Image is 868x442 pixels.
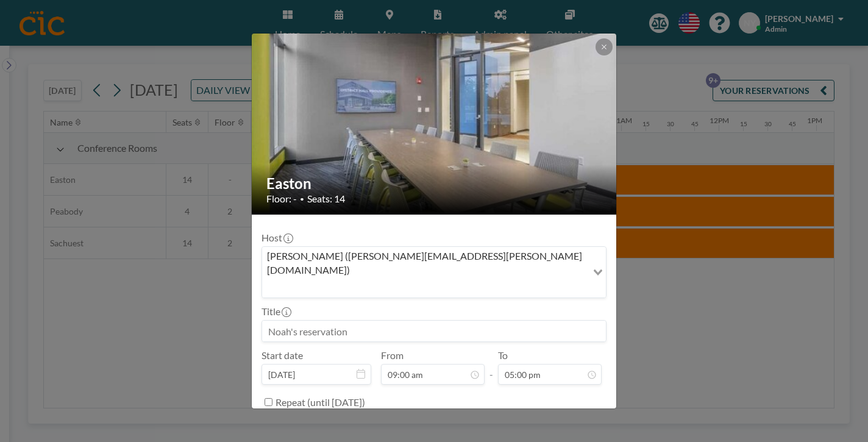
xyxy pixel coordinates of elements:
[263,279,586,295] input: Search for option
[498,349,508,362] label: To
[381,349,404,362] label: From
[266,193,297,205] span: Floor: -
[307,193,345,205] span: Seats: 14
[489,354,493,380] span: -
[265,249,585,277] span: [PERSON_NAME] ([PERSON_NAME][EMAIL_ADDRESS][PERSON_NAME][DOMAIN_NAME])
[300,194,304,204] span: •
[262,247,606,298] div: Search for option
[266,174,603,193] h2: Easton
[252,2,617,246] img: 537.jpg
[262,321,606,341] input: Noah's reservation
[261,349,303,362] label: Start date
[276,396,365,408] label: Repeat (until [DATE])
[261,232,292,244] label: Host
[261,305,290,318] label: Title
